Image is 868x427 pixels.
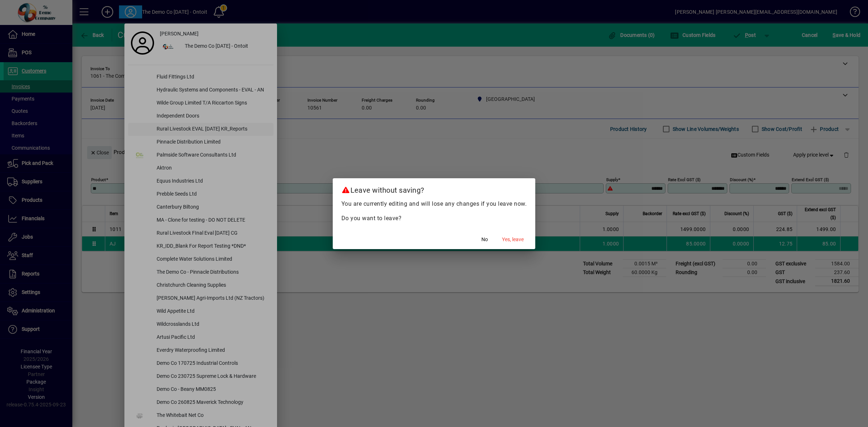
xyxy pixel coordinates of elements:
button: Yes, leave [499,233,527,246]
span: No [481,236,488,243]
p: You are currently editing and will lose any changes if you leave now. [341,200,527,208]
button: No [473,233,496,246]
h2: Leave without saving? [333,178,536,199]
span: Yes, leave [502,236,524,243]
p: Do you want to leave? [341,214,527,223]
